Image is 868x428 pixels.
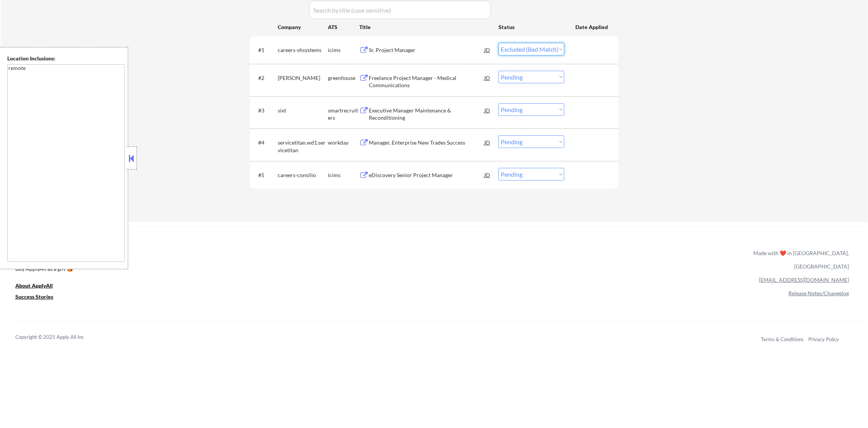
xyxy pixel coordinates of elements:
div: workday [328,139,359,146]
div: ATS [328,23,359,31]
div: icims [328,171,359,179]
u: Success Stories [15,293,53,300]
div: Buy ApplyAll as a gift 🎁 [15,266,92,272]
div: Manager, Enterprise New Trades Success [369,139,484,146]
div: [PERSON_NAME] [278,74,328,82]
div: icims [328,46,359,54]
div: Title [359,23,491,31]
a: Privacy Policy [808,336,839,342]
div: Sr. Project Manager [369,46,484,54]
div: eDiscovery Senior Project Manager [369,171,484,179]
a: Buy ApplyAll as a gift 🎁 [15,265,92,275]
div: #4 [258,139,272,146]
div: greenhouse [328,74,359,82]
div: Freelance Project Manager - Medical Communications [369,74,484,89]
div: Copyright © 2025 Apply All Inc [15,334,103,341]
div: JD [484,135,491,149]
div: sixt [278,107,328,114]
div: Company [278,23,328,31]
div: JD [484,103,491,117]
div: #2 [258,74,272,82]
a: About ApplyAll [15,282,64,291]
a: Release Notes/Changelog [788,290,849,296]
div: Date Applied [575,23,609,31]
div: #5 [258,171,272,179]
u: About ApplyAll [15,282,53,289]
div: Made with ❤️ in [GEOGRAPHIC_DATA], [GEOGRAPHIC_DATA] [750,246,849,273]
div: JD [484,71,491,85]
a: Terms & Conditions [761,336,804,342]
div: #3 [258,107,272,114]
div: JD [484,43,491,57]
a: [EMAIL_ADDRESS][DOMAIN_NAME] [759,277,849,283]
a: Refer & earn free applications 👯‍♀️ [15,257,593,265]
div: Executive Manager Maintenance & Reconditioning [369,107,484,122]
div: careers-shsystems [278,46,328,54]
a: Success Stories [15,293,64,303]
div: #1 [258,46,272,54]
div: Location Inclusions: [7,55,125,62]
div: Status [498,20,564,34]
div: JD [484,168,491,182]
div: servicetitan.wd1.servicetitan [278,139,328,154]
div: smartrecruiters [328,107,359,122]
input: Search by title (case sensitive) [309,1,491,19]
div: careers-consilio [278,171,328,179]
